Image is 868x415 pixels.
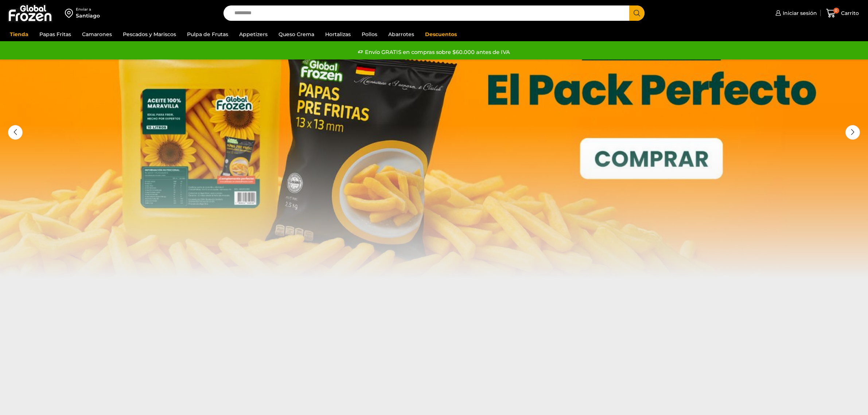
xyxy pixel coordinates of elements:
[6,27,32,41] a: Tienda
[774,6,817,20] a: Iniciar sesión
[119,27,180,41] a: Pescados y Mariscos
[833,8,839,13] span: 0
[76,7,100,12] div: Enviar a
[65,7,76,19] img: address-field-icon.svg
[629,5,645,21] button: Search button
[236,27,271,41] a: Appetizers
[78,27,116,41] a: Camarones
[781,9,817,17] span: Iniciar sesión
[385,27,418,41] a: Abarrotes
[421,27,460,41] a: Descuentos
[839,9,859,17] span: Carrito
[183,27,232,41] a: Pulpa de Frutas
[36,27,75,41] a: Papas Fritas
[275,27,318,41] a: Queso Crema
[322,27,354,41] a: Hortalizas
[358,27,381,41] a: Pollos
[76,12,100,19] div: Santiago
[824,5,861,22] a: 0 Carrito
